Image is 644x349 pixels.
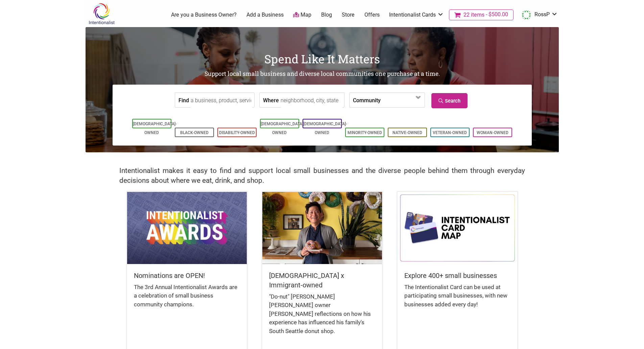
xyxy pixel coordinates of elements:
h5: [DEMOGRAPHIC_DATA] x Immigrant-owned [269,271,375,290]
a: Offers [364,11,380,19]
label: Where [263,93,279,107]
img: Intentionalist Awards [127,192,247,264]
a: Disability-Owned [219,130,255,135]
label: Find [178,93,189,107]
a: Veteran-Owned [433,130,467,135]
div: "Do-nut" [PERSON_NAME] [PERSON_NAME] owner [PERSON_NAME] reflections on how his experience has in... [269,292,375,343]
input: neighborhood, city, state [281,93,342,108]
a: Cart22 items$500.00 [449,9,514,20]
a: Minority-Owned [348,130,382,135]
a: [DEMOGRAPHIC_DATA]-Owned [303,122,347,135]
h5: Nominations are OPEN! [134,271,240,280]
img: Intentionalist [86,3,118,25]
i: Cart [454,12,462,18]
a: Native-Owned [392,130,422,135]
label: Community [353,93,381,107]
h5: Explore 400+ small businesses [404,271,510,280]
h2: Support local small business and diverse local communities one purchase at a time. [86,70,559,78]
a: Map [293,11,311,19]
span: $500.00 [484,12,508,17]
a: Blog [321,11,332,19]
span: 22 items [463,12,484,18]
a: [DEMOGRAPHIC_DATA]-Owned [133,122,177,135]
a: Add a Business [246,11,284,19]
div: The Intentionalist Card can be used at participating small businesses, with new businesses added ... [404,283,510,316]
h2: Intentionalist makes it easy to find and support local small businesses and the diverse people be... [119,166,525,186]
a: Search [431,93,468,108]
img: Intentionalist Card Map [398,192,517,264]
a: Store [342,11,355,19]
div: The 3rd Annual Intentionalist Awards are a celebration of small business community champions. [134,283,240,316]
a: RossP [518,9,558,21]
a: Intentionalist Cards [389,11,444,19]
input: a business, product, service [191,93,253,108]
img: King Donuts - Hong Chhuor [262,192,382,264]
a: [DEMOGRAPHIC_DATA]-Owned [261,122,305,135]
a: Woman-Owned [477,130,508,135]
a: Are you a Business Owner? [171,11,237,19]
h1: Spend Like It Matters [86,51,559,67]
a: Black-Owned [180,130,209,135]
